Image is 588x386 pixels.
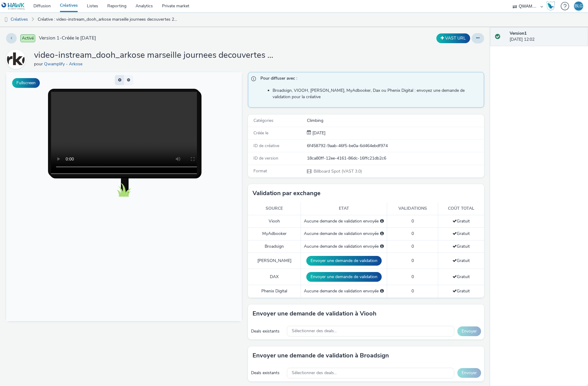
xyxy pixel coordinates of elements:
[546,1,558,11] a: Hawk Academy
[304,231,384,237] div: Aucune demande de validation envoyée
[457,368,481,378] button: Envoyer
[411,243,414,249] span: 0
[452,274,470,280] span: Gratuit
[248,202,301,215] th: Source
[292,370,337,376] span: Sélectionner des deals...
[253,168,267,174] span: Format
[248,285,301,298] td: Phenix Digital
[411,288,414,294] span: 0
[452,231,470,236] span: Gratuit
[306,272,382,282] button: Envoyer une demande de validation
[546,1,555,11] img: Hawk Academy
[253,309,377,318] h3: Envoyer une demande de validation à Viooh
[304,243,384,250] div: Aucune demande de validation envoyée
[273,88,480,100] li: Broadsign, VIOOH, [PERSON_NAME], MyAdbooker, Dax ou Phenix Digital : envoyez une demande de valid...
[575,2,583,11] div: BLG
[311,130,325,136] div: Création 13 août 2025, 12:02
[510,30,583,43] div: [DATE] 12:02
[12,78,40,88] button: Fullscreen
[253,143,279,149] span: ID de créative
[380,231,384,237] div: Sélectionnez un deal ci-dessous et cliquez sur Envoyer pour envoyer une demande de validation à M...
[248,240,301,253] td: Broadsign
[39,35,96,42] span: Version 1 - Créée le [DATE]
[411,274,414,280] span: 0
[248,253,301,269] td: [PERSON_NAME]
[411,258,414,264] span: 0
[6,56,28,62] a: Qwamplify - Arkose
[411,218,414,224] span: 0
[248,228,301,240] td: MyAdbooker
[301,202,387,215] th: Etat
[35,12,182,27] a: Créative : video-instream_dooh_arkose marseille journees decouvertes 202509_10_na_fr
[248,215,301,227] td: Viooh
[452,218,470,224] span: Gratuit
[251,328,284,334] div: Deals existants
[253,189,321,198] h3: Validation par exchange
[3,17,9,23] img: dooh
[34,61,44,67] span: pour
[380,218,384,224] div: Sélectionnez un deal ci-dessous et cliquez sur Envoyer pour envoyer une demande de validation à V...
[436,33,470,43] button: VAST URL
[380,243,384,250] div: Sélectionnez un deal ci-dessous et cliquez sur Envoyer pour envoyer une demande de validation à B...
[438,202,484,215] th: Coût total
[452,258,470,264] span: Gratuit
[304,288,384,294] div: Aucune demande de validation envoyée
[452,288,470,294] span: Gratuit
[253,155,278,161] span: ID de version
[304,218,384,224] div: Aucune demande de validation envoyée
[34,50,277,61] h1: video-instream_dooh_arkose marseille journees decouvertes 202509_10_na_fr
[307,155,483,161] div: 18ca80ff-12ee-4161-86dc-16ffc21db2c6
[306,256,382,266] button: Envoyer une demande de validation
[435,33,472,43] div: Dupliquer la créative en un VAST URL
[313,168,362,174] span: Billboard Spot (VAST 3.0)
[387,202,438,215] th: Validations
[452,243,470,249] span: Gratuit
[7,50,25,68] img: Qwamplify - Arkose
[260,75,477,83] span: Pour diffuser avec :
[510,30,527,36] strong: Version 1
[251,370,284,376] div: Deals existants
[253,118,273,123] span: Catégories
[44,61,85,67] a: Qwamplify - Arkose
[380,288,384,294] div: Sélectionnez un deal ci-dessous et cliquez sur Envoyer pour envoyer une demande de validation à P...
[307,118,483,124] div: Climbing
[307,143,483,149] div: 6f458792-9aab-46f5-be0a-6d464ebdf974
[2,2,25,10] img: undefined Logo
[248,269,301,285] td: DAX
[20,34,35,42] span: Activé
[253,130,268,136] span: Créée le
[457,326,481,336] button: Envoyer
[411,231,414,236] span: 0
[253,351,389,360] h3: Envoyer une demande de validation à Broadsign
[311,130,325,136] span: [DATE]
[292,329,337,334] span: Sélectionner des deals...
